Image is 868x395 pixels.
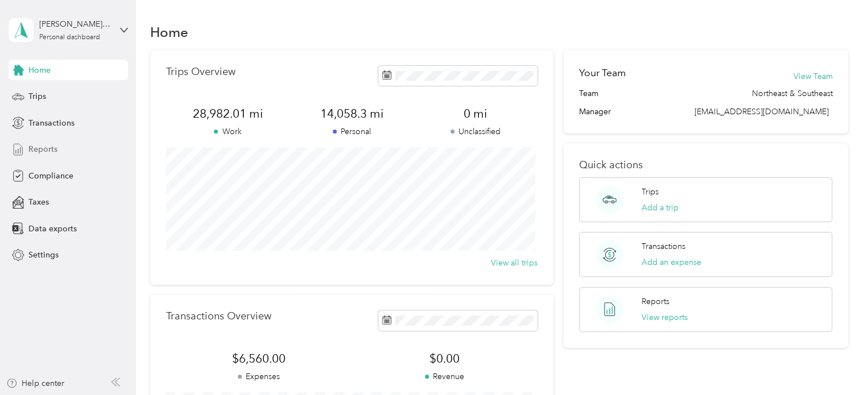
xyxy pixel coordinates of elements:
button: View reports [642,311,688,323]
span: Trips [28,90,46,102]
iframe: Everlance-gr Chat Button Frame [804,331,868,395]
p: Transactions [642,240,685,252]
button: View all trips [491,257,538,269]
span: Reports [28,143,57,155]
span: Settings [28,249,59,261]
span: [EMAIL_ADDRESS][DOMAIN_NAME] [694,107,828,117]
p: Trips Overview [166,66,235,78]
p: Quick actions [579,159,832,171]
span: Home [28,64,51,76]
span: Compliance [28,170,73,182]
span: Data exports [28,223,77,235]
button: Help center [6,377,64,389]
span: Taxes [28,196,49,208]
span: Northeast & Southeast [751,88,832,99]
span: $0.00 [352,351,537,367]
p: Transactions Overview [166,310,271,322]
p: Work [166,126,290,138]
button: Add a trip [642,202,679,214]
p: Personal [290,126,414,138]
span: $6,560.00 [166,351,352,367]
span: 28,982.01 mi [166,106,290,122]
p: Expenses [166,371,352,382]
p: Unclassified [414,126,538,138]
button: View Team [793,70,832,82]
button: Add an expense [642,256,701,268]
span: Manager [579,106,611,118]
p: Trips [642,186,659,198]
div: [PERSON_NAME] [PERSON_NAME] [39,18,110,30]
div: Personal dashboard [39,34,100,41]
span: Transactions [28,117,75,129]
span: 14,058.3 mi [290,106,414,122]
span: Team [579,88,598,99]
p: Reports [642,296,669,307]
span: 0 mi [414,106,538,122]
p: Revenue [352,371,537,382]
h2: Your Team [579,66,626,80]
h1: Home [150,26,188,38]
